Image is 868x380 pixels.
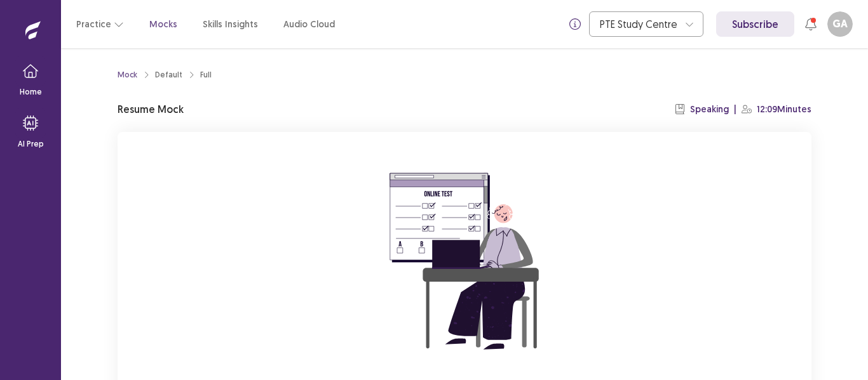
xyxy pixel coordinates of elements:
[734,103,736,116] p: |
[350,147,579,376] img: attend-mock
[283,18,335,31] a: Audio Cloud
[20,86,42,98] p: Home
[155,69,182,81] div: Default
[200,69,212,81] div: Full
[203,18,258,31] a: Skills Insights
[690,103,729,116] p: Speaking
[118,69,212,81] nav: breadcrumb
[76,13,124,36] button: Practice
[118,102,184,117] p: Resume Mock
[827,11,853,37] button: GA
[564,13,587,36] button: info
[118,69,137,81] a: Mock
[757,103,811,116] p: 12:09 Minutes
[149,18,177,31] a: Mocks
[600,12,679,36] div: PTE Study Centre
[716,11,794,37] a: Subscribe
[18,138,44,150] p: AI Prep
